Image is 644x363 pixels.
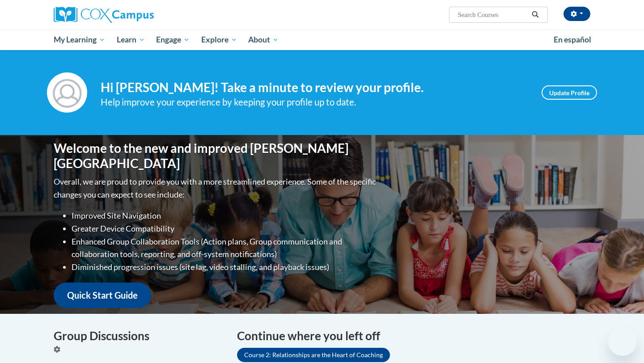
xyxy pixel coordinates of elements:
h4: Group Discussions [54,327,224,345]
button: Account Settings [563,7,590,21]
span: My Learning [54,34,105,45]
div: Main menu [40,30,604,50]
span: En español [554,35,591,44]
a: Learn [111,30,151,50]
span: Engage [156,34,190,45]
li: Diminished progression issues (site lag, video stalling, and playback issues) [72,261,378,274]
a: Explore [195,30,243,50]
input: Search Courses [457,9,529,20]
li: Enhanced Group Collaboration Tools (Action plans, Group communication and collaboration tools, re... [72,235,378,261]
span: About [248,34,279,45]
a: My Learning [48,30,111,50]
a: Cox Campus [54,7,224,23]
span: Explore [201,34,237,45]
button: Search [529,9,542,20]
h1: Welcome to the new and improved [PERSON_NAME][GEOGRAPHIC_DATA] [54,141,378,171]
h4: Continue where you left off [237,327,590,345]
li: Greater Device Compatibility [72,222,378,235]
iframe: Button to launch messaging window [608,327,637,356]
div: Help improve your experience by keeping your profile up to date. [101,95,528,110]
img: Profile Image [47,72,87,113]
p: Overall, we are proud to provide you with a more streamlined experience. Some of the specific cha... [54,175,378,201]
li: Improved Site Navigation [72,209,378,222]
a: Engage [150,30,195,50]
a: Course 2: Relationships are the Heart of Coaching [237,348,390,362]
img: Cox Campus [54,7,154,23]
a: Quick Start Guide [54,283,151,308]
a: Update Profile [542,85,597,100]
a: En español [548,30,597,49]
span: Learn [117,34,145,45]
h4: Hi [PERSON_NAME]! Take a minute to review your profile. [101,80,528,95]
a: About [243,30,285,50]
